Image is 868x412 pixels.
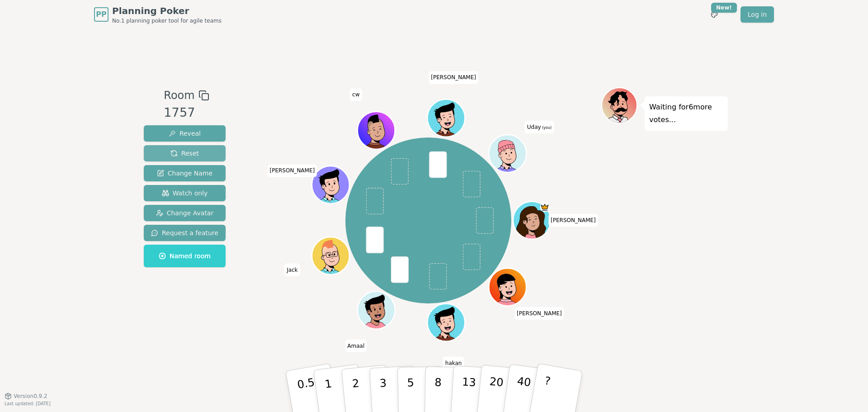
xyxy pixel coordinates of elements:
p: Waiting for 6 more votes... [649,101,723,126]
span: Click to change your name [345,340,367,352]
span: Click to change your name [429,71,478,84]
span: Click to change your name [525,121,554,133]
span: Room [164,87,194,104]
div: New! [711,3,737,13]
button: Click to change your avatar [490,136,525,171]
a: Log in [741,6,774,23]
span: Version 0.9.2 [14,393,47,400]
span: (you) [541,126,552,130]
span: Click to change your name [443,357,464,369]
span: Reveal [169,129,201,138]
span: Change Name [157,169,212,178]
span: Click to change your name [350,89,362,101]
a: PPPlanning PokerNo.1 planning poker tool for agile teams [94,5,222,24]
span: Request a feature [151,228,218,237]
span: Planning Poker [112,5,222,17]
button: Change Avatar [144,205,226,221]
span: PP [96,9,106,20]
span: Reset [170,149,199,158]
span: Named room [159,251,211,260]
span: Watch only [162,189,208,198]
button: Reset [144,145,226,161]
button: Named room [144,245,226,267]
span: Click to change your name [548,214,598,227]
span: No.1 planning poker tool for agile teams [112,17,222,24]
button: Version0.9.2 [5,393,47,400]
button: Change Name [144,165,226,181]
span: Last updated: [DATE] [5,401,51,406]
span: Click to change your name [284,264,300,276]
span: Click to change your name [268,165,317,177]
button: New! [706,6,722,23]
span: Change Avatar [156,208,214,218]
button: Request a feature [144,225,226,241]
span: Ellie is the host [540,203,550,212]
div: 1757 [164,104,209,122]
span: Click to change your name [514,307,564,320]
button: Watch only [144,185,226,201]
button: Reveal [144,125,226,142]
